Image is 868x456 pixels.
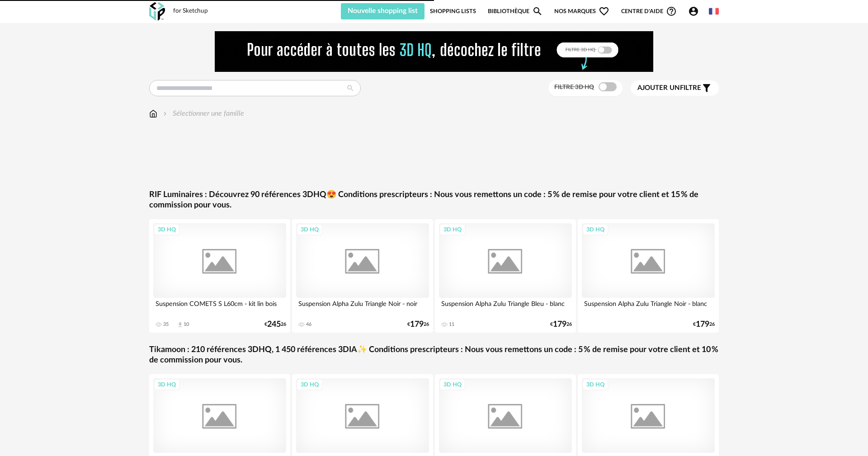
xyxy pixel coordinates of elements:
a: 3D HQ Suspension Alpha Zulu Triangle Noir - noir 46 €17926 [292,219,433,333]
span: Filter icon [701,83,712,94]
span: Nouvelle shopping list [348,7,418,14]
img: svg+xml;base64,PHN2ZyB3aWR0aD0iMTYiIGhlaWdodD0iMTYiIHZpZXdCb3g9IjAgMCAxNiAxNiIgZmlsbD0ibm9uZSIgeG... [161,108,169,119]
div: € 26 [550,321,572,328]
div: 35 [163,321,169,328]
img: fr [709,6,719,16]
span: 179 [696,321,709,328]
img: FILTRE%20HQ%20NEW_V1%20(4).gif [215,31,653,72]
a: Shopping Lists [430,3,476,19]
span: Ajouter un [637,85,680,91]
div: € 26 [693,321,715,328]
span: Download icon [177,321,184,328]
span: Magnify icon [532,6,543,17]
span: Account Circle icon [688,6,703,17]
span: 245 [267,321,281,328]
a: 3D HQ Suspension Alpha Zulu Triangle Bleu - blanc 11 €17926 [435,219,576,333]
span: 179 [410,321,424,328]
img: OXP [149,2,165,21]
span: Centre d'aideHelp Circle Outline icon [621,6,677,17]
a: 3D HQ Suspension Alpha Zulu Triangle Noir - blanc €17926 [578,219,719,333]
div: Suspension COMETS S L60cm - kit lin bois [153,298,286,316]
div: 3D HQ [582,379,609,390]
a: RIF Luminaires : Découvrez 90 références 3DHQ😍 Conditions prescripteurs : Nous vous remettons un ... [149,190,719,211]
span: Heart Outline icon [599,6,609,17]
div: Suspension Alpha Zulu Triangle Noir - blanc [582,298,715,316]
a: 3D HQ Suspension COMETS S L60cm - kit lin bois 35 Download icon 10 €24526 [149,219,290,333]
div: 3D HQ [439,224,466,235]
div: € 26 [264,321,286,328]
div: 3D HQ [154,224,180,235]
div: Suspension Alpha Zulu Triangle Bleu - blanc [439,298,572,316]
div: € 26 [407,321,429,328]
span: Nos marques [554,3,609,19]
button: Nouvelle shopping list [341,3,425,19]
span: Filtre 3D HQ [554,84,594,90]
div: 3D HQ [582,224,609,235]
span: 179 [553,321,566,328]
a: BibliothèqueMagnify icon [488,3,543,19]
button: Ajouter unfiltre Filter icon [631,80,719,96]
div: 3D HQ [297,379,323,390]
div: 46 [306,321,311,328]
div: 11 [449,321,454,328]
div: 3D HQ [297,224,323,235]
div: Suspension Alpha Zulu Triangle Noir - noir [296,298,429,316]
span: Help Circle Outline icon [666,6,677,17]
div: for Sketchup [173,7,208,15]
span: Account Circle icon [688,6,699,17]
span: filtre [637,84,701,93]
div: 10 [184,321,189,328]
img: svg+xml;base64,PHN2ZyB3aWR0aD0iMTYiIGhlaWdodD0iMTciIHZpZXdCb3g9IjAgMCAxNiAxNyIgZmlsbD0ibm9uZSIgeG... [149,108,157,119]
div: 3D HQ [154,379,180,390]
a: Tikamoon : 210 références 3DHQ, 1 450 références 3DIA✨ Conditions prescripteurs : Nous vous remet... [149,345,719,366]
div: Sélectionner une famille [161,108,244,119]
div: 3D HQ [439,379,466,390]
